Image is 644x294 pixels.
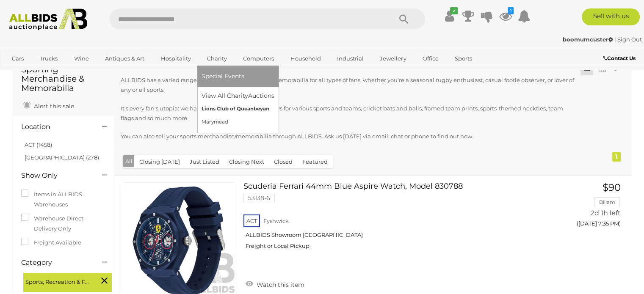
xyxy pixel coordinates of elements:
[614,36,616,43] span: |
[202,52,232,66] a: Charity
[224,155,269,168] button: Closing Next
[450,7,458,14] i: ✔
[254,281,304,289] span: Watch this item
[243,278,307,290] a: Watch this item
[297,155,333,168] button: Featured
[121,132,577,141] p: You can also sell your sports merchandise/memorabilia through ALLBIDS. Ask us [DATE] via email, c...
[21,214,105,234] label: Warehouse Direct - Delivery Only
[563,36,614,43] a: boomumcuster
[617,36,642,43] a: Sign Out
[134,155,185,168] button: Closing [DATE]
[21,65,105,93] h1: Sporting Merchandise & Memorabilia
[21,238,81,247] label: Freight Available
[21,123,89,131] h4: Location
[603,54,638,63] a: Contact Us
[443,8,456,24] a: ✔
[238,52,279,66] a: Computers
[69,52,94,66] a: Wine
[34,52,63,66] a: Trucks
[6,52,29,66] a: Cars
[383,8,425,30] button: Search
[563,36,613,43] strong: boomumcuster
[417,52,444,66] a: Office
[21,172,89,179] h4: Show Only
[5,8,92,30] img: Allbids.com.au
[25,141,52,148] a: ACT (1458)
[21,190,105,209] label: Items in ALLBIDS Warehouses
[582,8,640,25] a: Sell with us
[21,99,76,112] a: Alert this sale
[612,152,621,162] div: 1
[449,52,478,66] a: Sports
[121,75,577,95] p: ALLBIDS has a varied range of sports merchandise and memorabilia for all types of fans, whether y...
[123,155,135,168] button: All
[508,7,514,14] i: 1
[250,182,539,256] a: Scuderia Ferrari 44mm Blue Aspire Watch, Model 830788 53138-6 ACT Fyshwick ALLBIDS Showroom [GEOG...
[21,259,89,267] h4: Category
[100,52,150,66] a: Antiques & Art
[155,52,196,66] a: Hospitality
[269,155,298,168] button: Closed
[499,8,511,24] a: 1
[552,182,623,232] a: $90 Biliam 2d 1h left ([DATE] 7:35 PM)
[285,52,326,66] a: Household
[185,155,224,168] button: Just Listed
[25,275,89,287] span: Sports, Recreation & Fitness
[332,52,369,66] a: Industrial
[25,154,99,161] a: [GEOGRAPHIC_DATA] (278)
[32,102,74,110] span: Alert this sale
[374,52,412,66] a: Jewellery
[121,104,577,124] p: It's every fan's utopia: we have trading cards, signed jerseys for various sports and teams, cric...
[6,66,77,80] a: [GEOGRAPHIC_DATA]
[603,181,621,193] span: $90
[603,55,636,61] b: Contact Us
